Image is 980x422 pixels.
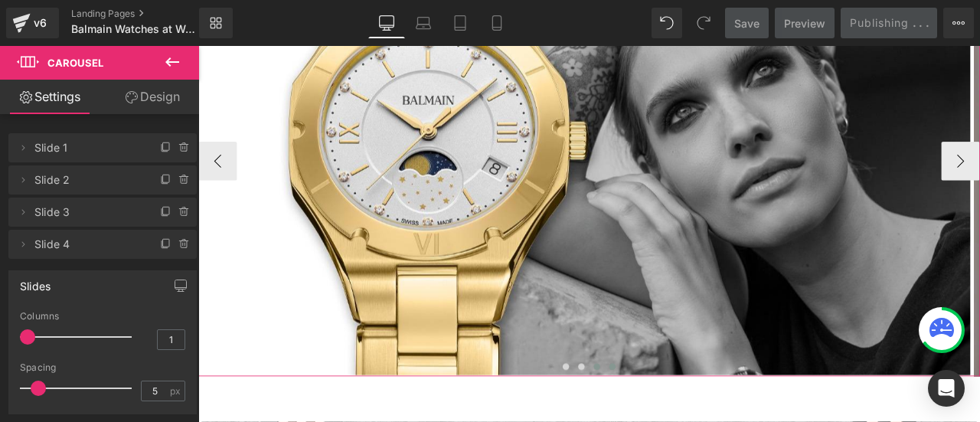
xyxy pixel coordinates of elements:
[170,386,183,396] span: px
[442,8,479,38] a: Tablet
[479,8,515,38] a: Mobile
[6,8,59,38] a: v6
[405,8,442,38] a: Laptop
[775,8,835,38] a: Preview
[199,8,233,38] a: New Library
[34,133,140,162] span: Slide 1
[31,13,50,33] div: v6
[784,15,825,31] span: Preview
[71,23,195,35] span: Balmain Watches at Watch Factory [GEOGRAPHIC_DATA] - Authorised Retailer
[47,57,103,69] span: Carousel
[103,80,202,114] a: Design
[20,362,185,373] div: Spacing
[20,311,185,322] div: Columns
[368,8,405,38] a: Desktop
[652,8,682,38] button: Undo
[34,165,140,195] span: Slide 2
[943,8,974,38] button: More
[688,8,719,38] button: Redo
[34,230,140,259] span: Slide 4
[928,370,965,407] div: Open Intercom Messenger
[71,8,224,20] a: Landing Pages
[734,15,759,31] span: Save
[34,198,140,227] span: Slide 3
[20,271,51,293] div: Slides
